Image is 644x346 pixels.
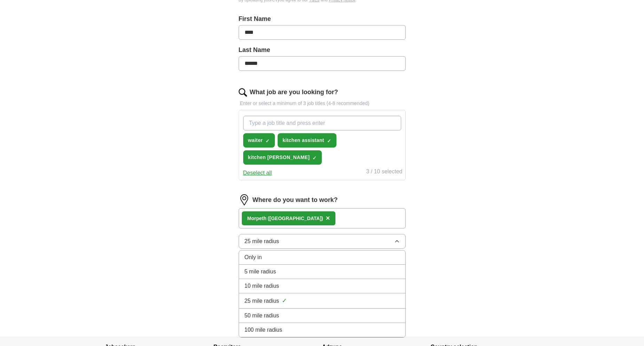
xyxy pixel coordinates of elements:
span: kitchen assistant [283,137,324,144]
span: 25 mile radius [245,297,279,305]
span: ✓ [265,138,270,144]
button: waiter✓ [243,133,275,148]
button: kitchen assistant✓ [278,133,336,148]
label: What job are you looking for? [250,88,338,97]
span: ✓ [327,138,331,144]
img: search.png [239,88,247,97]
span: 100 mile radius [245,326,283,334]
span: kitchen [PERSON_NAME] [248,154,310,161]
span: ✓ [282,296,287,306]
label: First Name [239,14,406,24]
span: × [326,214,330,222]
span: 25 mile radius [245,237,279,246]
strong: Morpeth [247,216,267,221]
span: 5 mile radius [245,268,276,276]
img: location.png [239,194,250,205]
span: 10 mile radius [245,282,279,290]
span: 50 mile radius [245,311,279,320]
button: 25 mile radius [239,234,406,249]
span: waiter [248,137,263,144]
span: ✓ [312,155,317,161]
button: kitchen [PERSON_NAME]✓ [243,150,322,165]
span: Only in [245,253,262,262]
button: Deselect all [243,169,272,177]
p: Enter or select a minimum of 3 job titles (4-8 recommended) [239,100,406,107]
div: 3 / 10 selected [366,167,402,177]
span: ([GEOGRAPHIC_DATA]) [268,216,323,221]
label: Where do you want to work? [253,195,338,205]
button: × [326,213,330,224]
input: Type a job title and press enter [243,116,401,130]
label: Last Name [239,45,406,55]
